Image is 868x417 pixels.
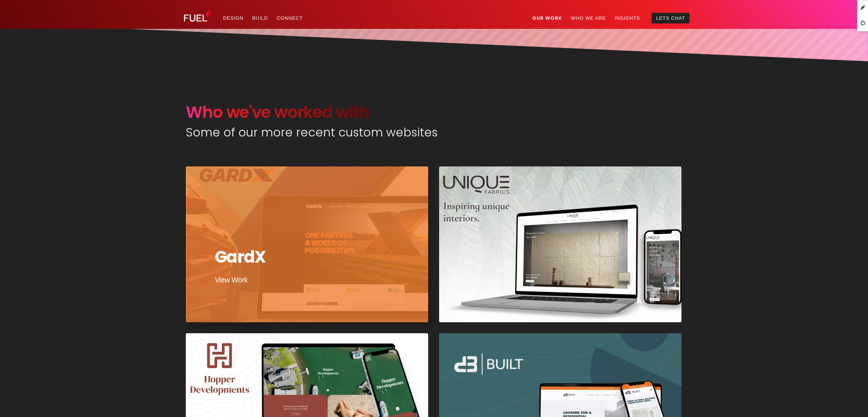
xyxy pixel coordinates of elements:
a: Build [248,13,272,23]
a: Design [219,13,248,23]
a: Who We Are [566,13,610,23]
a: Lets Chat [652,13,690,23]
a: Insights [610,13,644,23]
p: Some of our more recent custom websites [186,124,682,141]
img: Fuel Design Ltd - Website design and development company in North Shore, Auckland [184,6,213,22]
a: Our Work [528,13,566,23]
a: Connect [272,13,307,23]
h2: Who we've worked with [186,102,369,122]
